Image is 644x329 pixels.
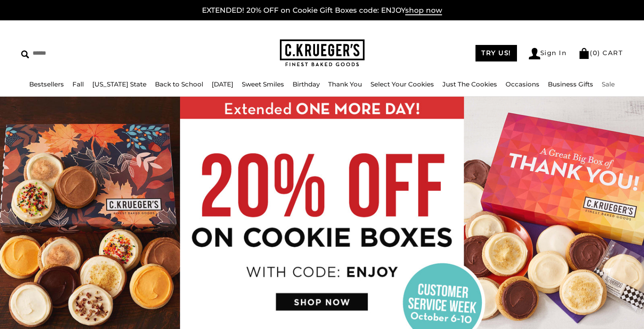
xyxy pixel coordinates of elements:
a: Just The Cookies [442,80,497,88]
a: Sale [602,80,615,88]
a: Back to School [155,80,203,88]
a: [US_STATE] State [92,80,146,88]
img: Account [529,48,540,59]
input: Search [21,47,164,60]
a: Fall [72,80,84,88]
a: Occasions [506,80,539,88]
a: Bestsellers [29,80,64,88]
a: Sweet Smiles [242,80,284,88]
a: Birthday [293,80,320,88]
a: Business Gifts [548,80,593,88]
a: TRY US! [475,45,517,61]
a: Sign In [529,48,567,59]
a: Thank You [328,80,362,88]
img: Bag [578,48,590,59]
img: C.KRUEGER'S [280,39,365,67]
a: Select Your Cookies [370,80,434,88]
a: (0) CART [578,49,623,57]
span: 0 [593,49,598,57]
a: [DATE] [212,80,233,88]
a: EXTENDED! 20% OFF on Cookie Gift Boxes code: ENJOYshop now [202,6,442,15]
span: shop now [405,6,442,15]
img: Search [21,50,29,59]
